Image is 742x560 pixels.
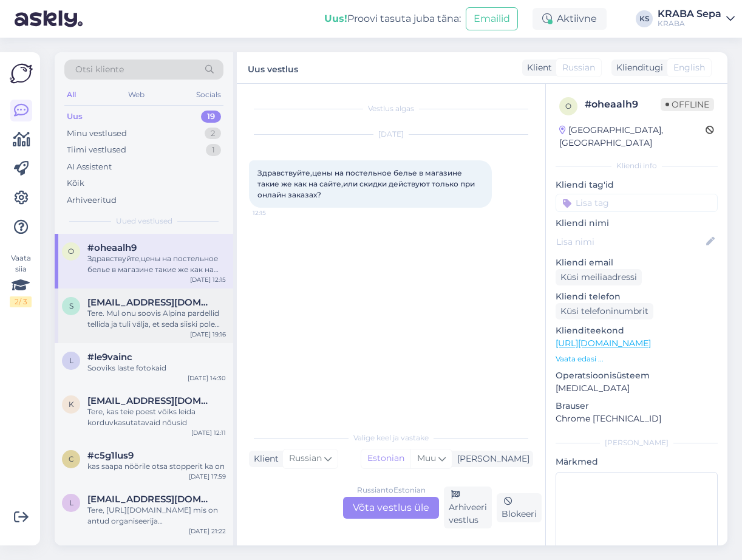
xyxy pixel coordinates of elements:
div: Tiimi vestlused [67,144,126,156]
span: English [673,61,705,74]
div: Kliendi info [556,160,718,171]
span: liisbetkukk@gmail.com [87,494,214,505]
p: Märkmed [556,456,718,468]
span: Otsi kliente [75,63,124,76]
p: Vaata edasi ... [556,353,718,364]
div: All [64,87,78,103]
span: #oheaalh9 [87,242,137,253]
div: Estonian [361,449,410,468]
div: [DATE] 19:16 [190,330,226,339]
div: Tere, kas teie poest võiks leida korduvkasutatavaid nõusid [87,406,226,428]
span: kellyvahtramae@gmail.com [87,395,214,406]
div: KRABA Sepa [658,9,721,19]
img: Askly Logo [10,62,33,85]
span: #le9vainc [87,352,132,363]
p: Chrome [TECHNICAL_ID] [556,412,718,425]
span: l [69,498,73,507]
p: [MEDICAL_DATA] [556,382,718,395]
p: Klienditeekond [556,324,718,337]
div: Klient [249,452,279,465]
span: S [69,301,73,310]
span: #c5g1lus9 [87,450,134,461]
div: Sooviks laste fotokaid [87,363,226,374]
div: [GEOGRAPHIC_DATA], [GEOGRAPHIC_DATA] [559,124,706,149]
a: KRABA SepaKRABA [658,9,735,29]
button: Emailid [466,7,518,30]
div: Võta vestlus üle [343,497,439,519]
span: Russian [562,61,595,74]
div: Valige keel ja vastake [249,432,533,443]
p: Kliendi nimi [556,217,718,230]
span: c [69,454,74,463]
div: [DATE] 14:30 [188,374,226,383]
span: o [565,101,571,111]
div: [PERSON_NAME] [452,452,529,465]
div: Uus [67,111,83,123]
div: 19 [201,111,221,123]
span: Stevelimeribel@gmail.com [87,297,214,308]
div: Blokeeri [497,493,542,522]
div: Kõik [67,177,84,190]
div: Minu vestlused [67,128,127,140]
span: k [69,400,74,409]
div: Web [126,87,147,103]
a: [URL][DOMAIN_NAME] [556,338,651,349]
p: Kliendi tag'id [556,179,718,191]
div: kas saapa nöörile otsa stopperit ka on [87,461,226,472]
div: [DATE] 21:22 [189,527,226,536]
div: Socials [194,87,223,103]
label: Uus vestlus [248,60,298,76]
div: # oheaalh9 [585,97,661,112]
div: [DATE] 12:15 [190,275,226,284]
div: [PERSON_NAME] [556,437,718,448]
div: [DATE] 17:59 [189,472,226,481]
div: [DATE] 12:11 [191,428,226,437]
div: [DATE] [249,129,533,140]
p: Operatsioonisüsteem [556,369,718,382]
div: Vestlus algas [249,103,533,114]
div: Tere, [URL][DOMAIN_NAME] mis on antud organiseerija [PERSON_NAME]? [87,505,226,527]
div: Tere. Mul onu soovis Alpina pardellid tellida ja tuli välja, et seda siiski pole laos ja lubati r... [87,308,226,330]
div: AI Assistent [67,161,112,173]
span: Muu [417,452,436,463]
span: 12:15 [253,208,298,217]
div: KRABA [658,19,721,29]
div: Russian to Estonian [357,485,426,496]
div: Proovi tasuta juba täna: [324,12,461,26]
div: Здравствуйте,цены на постельное белье в магазине такие же как на сайте,или скидки действуют тольк... [87,253,226,275]
div: Klient [522,61,552,74]
div: 2 [205,128,221,140]
div: 2 / 3 [10,296,32,307]
div: Küsi meiliaadressi [556,269,642,285]
span: l [69,356,73,365]
p: Kliendi email [556,256,718,269]
div: Vaata siia [10,253,32,307]
div: 1 [206,144,221,156]
p: Brauser [556,400,718,412]
div: Aktiivne [533,8,607,30]
span: o [68,247,74,256]
span: Offline [661,98,714,111]
div: Arhiveeritud [67,194,117,207]
div: Arhiveeri vestlus [444,487,492,528]
div: Klienditugi [611,61,663,74]
span: Uued vestlused [116,216,172,227]
div: KS [636,10,653,27]
span: Russian [289,452,322,465]
b: Uus! [324,13,347,24]
input: Lisa nimi [556,235,704,248]
span: Здравствуйте,цены на постельное белье в магазине такие же как на сайте,или скидки действуют тольк... [257,168,477,199]
p: Kliendi telefon [556,290,718,303]
div: Küsi telefoninumbrit [556,303,653,319]
input: Lisa tag [556,194,718,212]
